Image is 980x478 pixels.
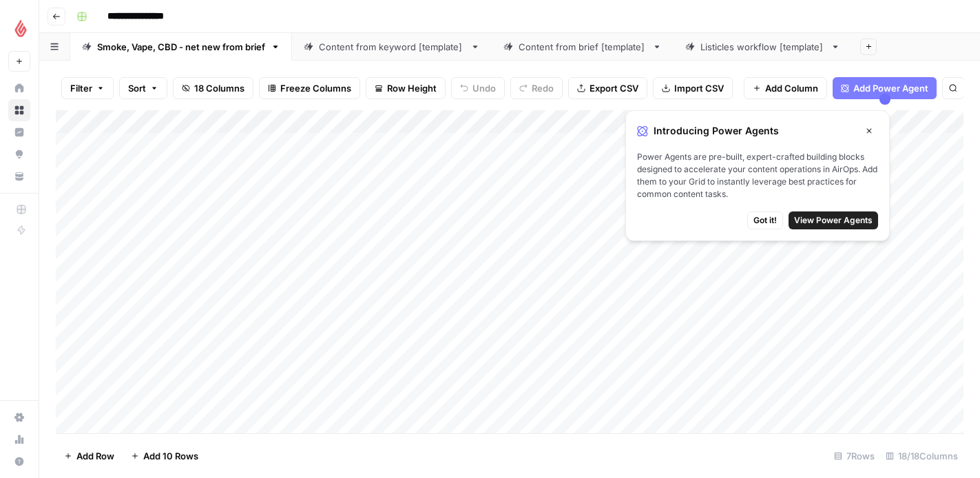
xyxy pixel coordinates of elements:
a: Settings [8,406,30,428]
a: Opportunities [8,143,30,165]
button: Help + Support [8,450,30,472]
button: Add Column [744,77,827,99]
div: 7 Rows [828,445,880,467]
img: Lightspeed Logo [8,16,33,41]
span: Got it! [753,214,777,227]
a: Listicles workflow [template] [674,33,852,61]
button: Got it! [747,211,783,229]
button: Row Height [366,77,446,99]
a: Browse [8,99,30,121]
a: Content from keyword [template] [292,33,492,61]
span: Redo [532,81,554,95]
span: Add Row [76,449,114,463]
div: Content from keyword [template] [319,40,465,54]
div: Content from brief [template] [519,40,647,54]
a: Content from brief [template] [492,33,674,61]
span: Add Column [765,81,818,95]
span: 18 Columns [194,81,244,95]
button: Freeze Columns [259,77,360,99]
a: Your Data [8,165,30,187]
div: Introducing Power Agents [637,122,878,140]
a: Usage [8,428,30,450]
button: Workspace: Lightspeed [8,11,30,45]
span: Import CSV [674,81,724,95]
button: Add Row [56,445,123,467]
span: Power Agents are pre-built, expert-crafted building blocks designed to accelerate your content op... [637,151,878,200]
span: Add Power Agent [853,81,928,95]
span: Freeze Columns [280,81,351,95]
div: Listicles workflow [template] [700,40,825,54]
a: Smoke, Vape, CBD - net new from brief [70,33,292,61]
button: Import CSV [653,77,733,99]
span: Undo [472,81,496,95]
button: 18 Columns [173,77,253,99]
span: Export CSV [590,81,638,95]
span: Row Height [387,81,437,95]
a: Home [8,77,30,99]
button: Undo [451,77,505,99]
span: Sort [128,81,146,95]
span: Filter [70,81,92,95]
button: View Power Agents [789,211,878,229]
span: View Power Agents [794,214,873,227]
button: Sort [119,77,167,99]
button: Redo [510,77,563,99]
div: 18/18 Columns [880,445,963,467]
button: Export CSV [568,77,647,99]
button: Add Power Agent [833,77,937,99]
button: Add 10 Rows [123,445,207,467]
div: Smoke, Vape, CBD - net new from brief [97,40,265,54]
span: Add 10 Rows [143,449,198,463]
a: Insights [8,121,30,143]
button: Filter [61,77,114,99]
